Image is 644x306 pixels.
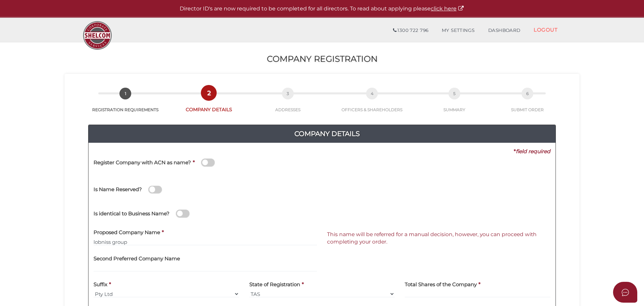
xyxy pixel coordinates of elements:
a: 4OFFICERS & SHAREHOLDERS [328,95,417,113]
a: 1REGISTRATION REQUIREMENTS [81,95,170,113]
h4: Company Details [94,128,561,139]
p: Director ID's are now required to be completed for all directors. To read about applying please [17,5,627,13]
h4: Total Shares of the Company [405,282,477,288]
h4: Is Name Reserved? [94,187,142,192]
span: 1 [119,88,131,99]
a: LOGOUT [527,23,564,37]
a: 3ADDRESSES [248,95,328,113]
img: Logo [80,18,115,53]
a: 5SUMMARY [417,95,493,113]
a: DASHBOARD [481,24,527,37]
span: 2 [203,87,215,99]
h4: Register Company with ACN as name? [94,160,191,166]
h4: State of Registration [249,282,300,288]
h4: Second Preferred Company Name [94,256,180,262]
a: click here [431,5,464,12]
a: 1300 722 796 [386,24,435,37]
span: This name will be referred for a manual decision, however, you can proceed with completing your o... [327,231,537,245]
span: 4 [366,88,378,99]
span: 3 [282,88,294,99]
h4: Is identical to Business Name? [94,211,170,217]
i: field required [516,148,550,155]
span: 5 [449,88,460,99]
button: Open asap [613,282,637,303]
h4: Proposed Company Name [94,230,160,235]
a: 2COMPANY DETAILS [170,94,249,113]
h4: Suffix [94,282,107,288]
a: MY SETTINGS [435,24,481,37]
span: 6 [522,88,533,99]
a: 6SUBMIT ORDER [493,95,563,113]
